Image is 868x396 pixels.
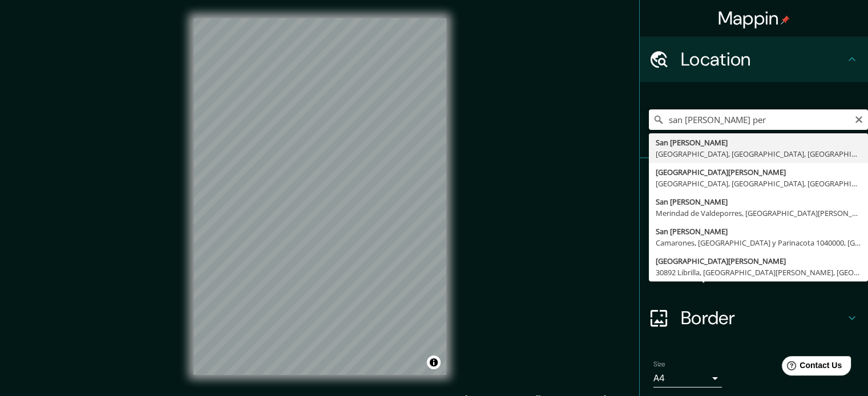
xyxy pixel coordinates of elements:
[681,261,845,284] h4: Layout
[653,369,722,387] div: A4
[656,178,861,189] div: [GEOGRAPHIC_DATA], [GEOGRAPHIC_DATA], [GEOGRAPHIC_DATA]
[640,36,868,82] div: Location
[854,113,863,124] button: Clear
[193,18,446,375] canvas: Map
[781,15,790,25] img: pin-icon.png
[656,196,861,207] div: San [PERSON_NAME]
[656,267,861,278] div: 30892 Librilla, [GEOGRAPHIC_DATA][PERSON_NAME], [GEOGRAPHIC_DATA]
[640,295,868,341] div: Border
[656,207,861,219] div: Merindad de Valdeporres, [GEOGRAPHIC_DATA][PERSON_NAME], [GEOGRAPHIC_DATA]
[656,255,861,267] div: [GEOGRAPHIC_DATA][PERSON_NAME]
[656,166,861,178] div: [GEOGRAPHIC_DATA][PERSON_NAME]
[656,237,861,248] div: Camarones, [GEOGRAPHIC_DATA] y Parinacota 1040000, [GEOGRAPHIC_DATA]
[653,360,665,369] label: Size
[427,356,441,369] button: Toggle attribution
[656,226,861,237] div: San [PERSON_NAME]
[640,158,868,204] div: Pins
[640,250,868,295] div: Layout
[640,204,868,250] div: Style
[681,48,845,71] h4: Location
[718,7,790,30] h4: Mappin
[681,307,845,329] h4: Border
[656,137,861,148] div: San [PERSON_NAME]
[656,148,861,160] div: [GEOGRAPHIC_DATA], [GEOGRAPHIC_DATA], [GEOGRAPHIC_DATA]
[649,109,868,130] input: Pick your city or area
[766,352,855,383] iframe: Help widget launcher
